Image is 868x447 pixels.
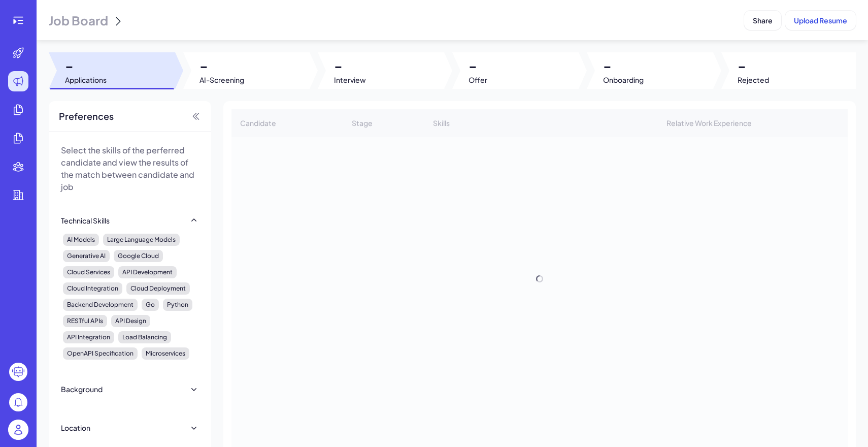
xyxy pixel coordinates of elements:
span: Upload Resume [794,16,847,25]
div: Python [163,299,192,311]
div: Google Cloud [114,250,163,262]
span: - [334,56,366,75]
span: - [199,56,244,75]
div: Go [142,299,159,311]
span: Preferences [59,109,114,123]
span: Interview [334,75,366,85]
span: Job Board [49,12,108,28]
span: - [65,56,107,75]
div: AI Models [63,234,99,246]
div: Large Language Models [103,234,180,246]
span: Rejected [738,75,769,85]
div: RESTful APIs [63,315,107,327]
div: Cloud Deployment [126,282,190,295]
div: Microservices [142,347,189,360]
span: Onboarding [603,75,644,85]
div: OpenAPI Specification [63,347,138,360]
button: Upload Resume [785,11,856,30]
p: Select the skills of the perferred candidate and view the results of the match between candidate ... [61,144,199,193]
span: - [603,56,644,75]
span: Offer [469,75,487,85]
span: - [469,56,487,75]
div: Backend Development [63,299,138,311]
span: AI-Screening [199,75,244,85]
img: user_logo.png [8,420,28,440]
div: Cloud Integration [63,282,122,295]
div: Generative AI [63,250,110,262]
div: API Design [111,315,150,327]
span: - [738,56,769,75]
div: API Integration [63,331,114,343]
div: Location [61,423,90,433]
div: Cloud Services [63,266,114,278]
div: API Development [118,266,177,278]
span: Applications [65,75,107,85]
button: Share [744,11,781,30]
div: Load Balancing [118,331,171,343]
div: Technical Skills [61,215,110,226]
div: Background [61,384,103,394]
span: Share [753,16,773,25]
